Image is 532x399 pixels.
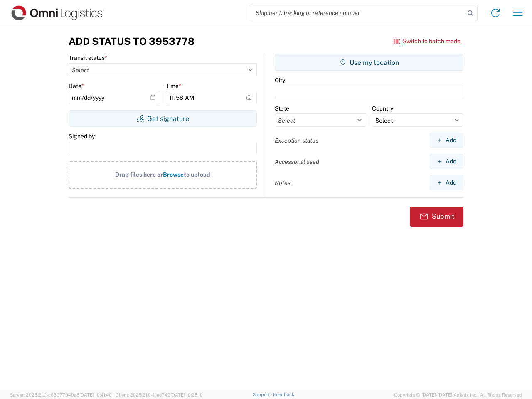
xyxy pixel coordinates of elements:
[69,82,84,90] label: Date
[69,133,95,140] label: Signed by
[410,207,463,227] button: Submit
[184,171,210,178] span: to upload
[275,158,319,165] label: Accessorial used
[79,392,112,397] span: [DATE] 10:41:40
[170,392,203,397] span: [DATE] 10:25:10
[275,54,463,71] button: Use my location
[275,137,318,144] label: Exception status
[166,82,181,90] label: Time
[69,54,107,62] label: Transit status
[372,105,393,112] label: Country
[273,392,294,397] a: Feedback
[115,171,163,178] span: Drag files here or
[69,35,195,47] h3: Add Status to 3953778
[394,391,522,399] span: Copyright © [DATE]-[DATE] Agistix Inc., All Rights Reserved
[430,175,463,190] button: Add
[430,154,463,169] button: Add
[69,110,257,127] button: Get signature
[163,171,184,178] span: Browse
[275,76,285,84] label: City
[249,5,465,21] input: Shipment, tracking or reference number
[10,392,112,397] span: Server: 2025.21.0-c63077040a8
[275,105,289,112] label: State
[430,133,463,148] button: Add
[393,34,461,48] button: Switch to batch mode
[116,392,203,397] span: Client: 2025.21.0-faee749
[253,392,273,397] a: Support
[275,179,291,187] label: Notes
